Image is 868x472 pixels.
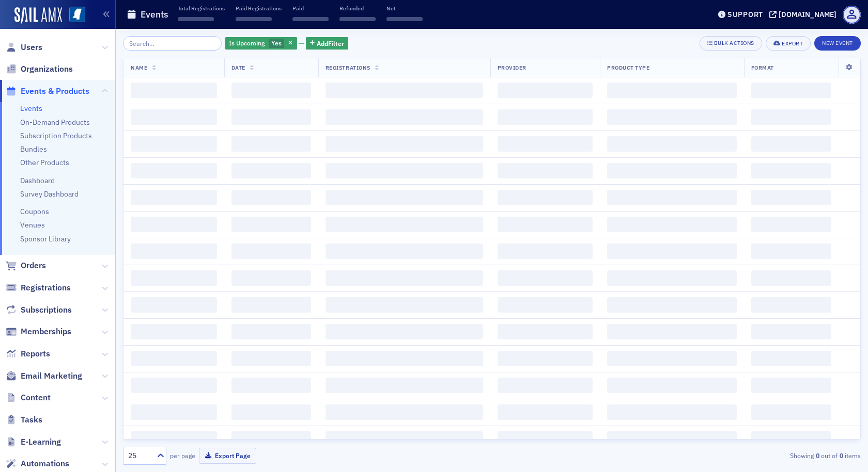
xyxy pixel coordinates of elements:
span: ‌ [231,190,311,205]
span: ‌ [607,351,736,366]
span: Yes [271,39,282,47]
a: Subscription Products [20,131,92,140]
a: Subscriptions [6,304,72,316]
span: ‌ [751,190,831,205]
a: Reports [6,348,50,360]
span: ‌ [751,217,831,232]
span: ‌ [498,243,593,259]
span: ‌ [498,404,593,420]
span: Subscriptions [21,304,72,316]
span: ‌ [751,404,831,420]
a: Bundles [20,144,47,154]
a: On-Demand Products [20,118,90,127]
span: ‌ [131,431,217,447]
span: ‌ [326,190,483,205]
span: Memberships [21,326,71,337]
span: ‌ [131,404,217,420]
span: ‌ [751,163,831,178]
a: New Event [814,38,861,47]
span: ‌ [131,270,217,286]
label: per page [170,451,195,460]
span: ‌ [751,136,831,152]
span: ‌ [131,243,217,259]
span: ‌ [751,109,831,125]
span: Registrations [21,282,71,294]
span: ‌ [607,217,736,232]
a: Survey Dashboard [20,189,79,199]
p: Paid Registrations [236,5,282,12]
span: Reports [21,348,50,360]
span: ‌ [498,136,593,152]
a: Dashboard [20,176,55,185]
span: ‌ [751,378,831,393]
span: Provider [498,64,526,71]
div: Showing out of items [622,451,861,460]
div: Bulk Actions [714,40,754,46]
span: ‌ [498,378,593,393]
a: Sponsor Library [20,234,71,243]
span: Organizations [21,63,73,75]
p: Refunded [339,5,376,12]
span: ‌ [231,243,311,259]
span: ‌ [751,243,831,259]
span: E-Learning [21,436,61,448]
span: Content [21,392,51,403]
div: [DOMAIN_NAME] [779,10,836,19]
span: Product Type [607,64,649,71]
span: ‌ [607,136,736,152]
span: ‌ [607,243,736,259]
div: 25 [128,450,151,461]
span: Add Filter [317,39,344,48]
img: SailAMX [14,7,62,24]
div: Yes [225,37,297,50]
span: ‌ [326,378,483,393]
span: Name [131,64,147,71]
span: ‌ [326,136,483,152]
span: ‌ [751,431,831,447]
a: Tasks [6,414,42,426]
span: ‌ [326,243,483,259]
span: ‌ [498,109,593,125]
img: SailAMX [69,7,85,23]
span: Profile [843,6,861,24]
span: ‌ [326,109,483,125]
span: Date [231,64,245,71]
span: ‌ [607,324,736,339]
span: ‌ [498,297,593,313]
span: ‌ [131,351,217,366]
a: Content [6,392,51,403]
span: ‌ [498,324,593,339]
span: ‌ [607,270,736,286]
span: ‌ [131,378,217,393]
p: Paid [292,5,329,12]
span: ‌ [326,431,483,447]
span: ‌ [751,270,831,286]
span: ‌ [131,109,217,125]
span: ‌ [231,163,311,178]
span: ‌ [498,270,593,286]
p: Total Registrations [178,5,225,12]
span: ‌ [231,404,311,420]
span: ‌ [339,17,376,21]
span: ‌ [231,324,311,339]
a: Users [6,42,42,53]
span: ‌ [498,190,593,205]
button: Bulk Actions [700,36,762,51]
span: ‌ [498,217,593,232]
span: ‌ [236,17,272,21]
span: ‌ [326,297,483,313]
span: ‌ [131,324,217,339]
a: Registrations [6,282,71,294]
input: Search… [123,36,222,51]
span: ‌ [326,217,483,232]
span: ‌ [607,431,736,447]
span: Registrations [326,64,370,71]
span: ‌ [131,136,217,152]
span: ‌ [131,83,217,98]
span: ‌ [231,83,311,98]
span: Automations [21,458,69,469]
div: Support [727,10,763,19]
span: ‌ [231,109,311,125]
a: Events & Products [6,86,89,97]
span: ‌ [326,83,483,98]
